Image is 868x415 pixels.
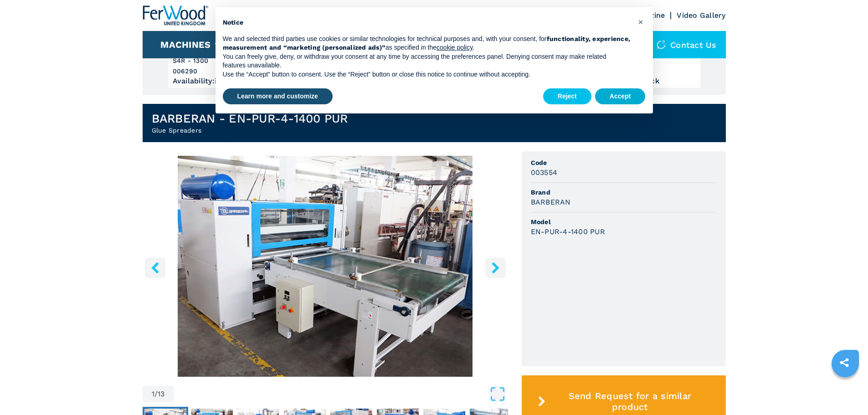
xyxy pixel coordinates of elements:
button: Machines [160,39,211,50]
span: × [638,16,643,27]
img: Ferwood [143,5,208,26]
span: 13 [158,390,165,398]
h2: Glue Spreaders [152,126,348,135]
button: Learn more and customize [223,88,333,105]
button: right-button [485,257,506,278]
span: 1 [152,390,154,398]
a: cookie policy [437,44,473,51]
button: Open Fullscreen [176,386,506,402]
div: Contact us [647,31,726,58]
span: Code [531,158,717,167]
a: sharethis [833,351,856,374]
span: Send Request for a similar product [549,390,710,412]
iframe: Chat [829,374,861,408]
img: Glue Spreaders BARBERAN EN-PUR-4-1400 PUR [143,156,508,377]
a: Video Gallery [677,11,725,20]
h3: EN-PUR-4-1400 PUR [531,226,605,237]
h3: 003554 [531,167,558,178]
span: / [154,390,158,398]
h2: Notice [223,18,631,27]
button: left-button [145,257,165,278]
button: Accept [595,88,646,105]
strong: functionality, experience, measurement and “marketing (personalized ads)” [223,35,631,51]
img: Contact us [657,40,666,49]
div: Availability : in stock [173,79,280,83]
p: We and selected third parties use cookies or similar technologies for technical purposes and, wit... [223,35,631,52]
h3: [PERSON_NAME] S4R - 1300 006290 [173,45,280,77]
h3: BARBERAN [531,197,571,207]
button: Close this notice [634,15,648,29]
button: Reject [543,88,591,105]
p: Use the “Accept” button to consent. Use the “Reject” button or close this notice to continue with... [223,70,631,79]
p: You can freely give, deny, or withdraw your consent at any time by accessing the preferences pane... [223,52,631,70]
h1: BARBERAN - EN-PUR-4-1400 PUR [152,111,348,126]
span: Model [531,217,717,226]
span: Brand [531,188,717,197]
div: Go to Slide 1 [143,156,508,377]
